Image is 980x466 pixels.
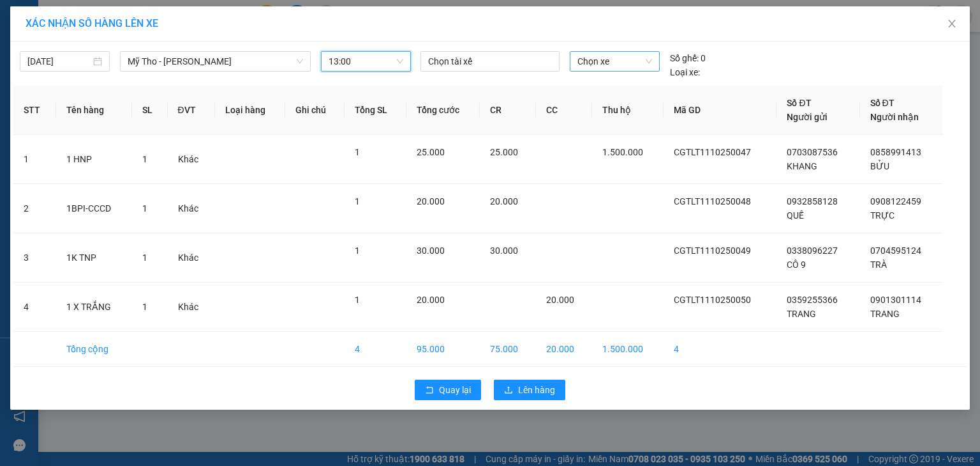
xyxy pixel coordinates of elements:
[355,245,360,256] span: 1
[417,196,445,206] span: 20.000
[546,295,574,305] span: 20.000
[285,86,345,135] th: Ghi chú
[674,295,751,305] span: CGTLT1110250050
[329,52,403,71] span: 13:00
[128,52,303,71] span: Mỹ Tho - Hồ Chí Minh
[355,295,360,305] span: 1
[870,161,889,171] span: BỬU
[787,196,838,206] span: 0932858128
[787,112,828,122] span: Người gửi
[417,245,445,256] span: 30.000
[13,233,56,283] td: 3
[870,196,921,206] span: 0908122459
[674,245,751,256] span: CGTLT1110250049
[168,184,215,233] td: Khác
[56,184,131,233] td: 1BPI-CCCD
[787,98,811,108] span: Số ĐT
[168,233,215,283] td: Khác
[56,86,131,135] th: Tên hàng
[947,19,957,29] span: close
[490,196,518,206] span: 20.000
[787,309,816,319] span: TRANG
[787,210,804,221] span: QUẾ
[132,86,168,135] th: SL
[870,98,895,108] span: Số ĐT
[664,332,777,367] td: 4
[168,86,215,135] th: ĐVT
[417,295,445,305] span: 20.000
[592,332,664,367] td: 1.500.000
[480,86,536,135] th: CR
[142,154,147,164] span: 1
[13,283,56,332] td: 4
[787,161,817,171] span: KHANG
[577,52,651,71] span: Chọn xe
[355,196,360,206] span: 1
[480,332,536,367] td: 75.000
[490,245,518,256] span: 30.000
[787,245,838,256] span: 0338096227
[670,65,700,79] span: Loại xe:
[674,196,751,206] span: CGTLT1110250048
[406,332,480,367] td: 95.000
[26,17,158,29] span: XÁC NHẬN SỐ HÀNG LÊN XE
[870,245,921,256] span: 0704595124
[490,147,518,157] span: 25.000
[670,51,706,65] div: 0
[142,203,147,214] span: 1
[870,112,919,122] span: Người nhận
[518,383,555,397] span: Lên hàng
[13,184,56,233] td: 2
[870,147,921,157] span: 0858991413
[787,260,806,270] span: CÔ 9
[674,147,751,157] span: CGTLT1110250047
[415,380,481,400] button: rollbackQuay lại
[296,58,304,65] span: down
[417,147,445,157] span: 25.000
[870,295,921,305] span: 0901301114
[142,252,147,263] span: 1
[56,135,131,184] td: 1 HNP
[536,86,592,135] th: CC
[168,135,215,184] td: Khác
[670,51,699,65] span: Số ghế:
[168,283,215,332] td: Khác
[345,332,406,367] td: 4
[664,86,777,135] th: Mã GD
[504,385,513,396] span: upload
[934,6,970,42] button: Close
[787,295,838,305] span: 0359255366
[439,383,471,397] span: Quay lại
[56,283,131,332] td: 1 X TRẮNG
[870,210,895,221] span: TRỰC
[56,233,131,283] td: 1K TNP
[425,385,434,396] span: rollback
[27,54,91,68] input: 11/10/2025
[13,135,56,184] td: 1
[56,332,131,367] td: Tổng cộng
[142,302,147,312] span: 1
[494,380,565,400] button: uploadLên hàng
[870,260,887,270] span: TRÀ
[592,86,664,135] th: Thu hộ
[355,147,360,157] span: 1
[406,86,480,135] th: Tổng cước
[536,332,592,367] td: 20.000
[215,86,285,135] th: Loại hàng
[870,309,900,319] span: TRANG
[345,86,406,135] th: Tổng SL
[602,147,643,157] span: 1.500.000
[787,147,838,157] span: 0703087536
[13,86,56,135] th: STT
